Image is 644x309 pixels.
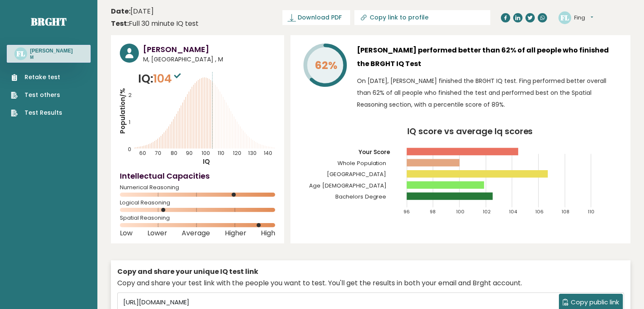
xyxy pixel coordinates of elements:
span: Logical Reasoning [120,201,275,204]
tspan: 104 [509,208,517,215]
span: Numerical Reasoning [120,186,275,189]
h3: [PERSON_NAME] performed better than 62% of all people who finished the BRGHT IQ Test [357,44,622,71]
tspan: Your Score [358,148,390,156]
h4: Intellectual Capacities [120,170,275,182]
tspan: 0 [128,146,131,153]
span: Lower [147,232,167,235]
tspan: 60 [140,149,146,157]
tspan: Whole Population [337,159,387,167]
span: Copy public link [571,298,619,307]
tspan: 80 [171,149,177,157]
b: Test: [111,19,129,28]
button: Fing [574,14,593,22]
tspan: 62% [315,58,337,73]
tspan: Population/% [118,88,127,134]
a: Test Results [11,108,62,117]
tspan: 102 [483,208,491,215]
tspan: [GEOGRAPHIC_DATA] [327,170,387,178]
span: Low [120,232,133,235]
span: M, [GEOGRAPHIC_DATA] , M [143,55,275,64]
div: Full 30 minute IQ test [111,19,199,29]
span: High [261,232,275,235]
span: Download PDF [298,13,342,22]
tspan: 2 [128,91,132,99]
text: FL [561,12,569,22]
a: Retake test [11,73,62,82]
span: 104 [153,71,183,86]
time: [DATE] [111,6,154,17]
b: Date: [111,6,130,16]
p: M [30,55,73,61]
tspan: 96 [404,208,410,215]
tspan: 110 [218,149,224,157]
tspan: Age [DEMOGRAPHIC_DATA] [309,182,387,190]
a: Test others [11,91,62,99]
span: Average [182,232,210,235]
p: IQ: [138,70,183,87]
span: Spatial Reasoning [120,216,275,220]
tspan: 100 [456,208,465,215]
tspan: 90 [186,149,193,157]
p: On [DATE], [PERSON_NAME] finished the BRGHT IQ test. Fing performed better overall than 62% of al... [357,75,622,110]
tspan: 108 [561,208,569,215]
tspan: 110 [588,208,595,215]
tspan: 106 [535,208,544,215]
span: Higher [225,232,246,235]
h3: [PERSON_NAME] [30,47,73,54]
a: Download PDF [282,10,350,25]
tspan: IQ [203,157,210,166]
tspan: Bachelors Degree [335,193,387,201]
tspan: 1 [129,119,130,126]
div: Copy and share your test link with the people you want to test. You'll get the results in both yo... [117,278,624,288]
h3: [PERSON_NAME] [143,44,275,55]
div: Copy and share your unique IQ test link [117,267,624,277]
tspan: 130 [248,149,257,157]
tspan: 100 [202,149,210,157]
tspan: 120 [233,149,241,157]
a: Brght [31,15,66,28]
tspan: IQ score vs average Iq scores [407,125,533,137]
text: FL [17,49,25,58]
tspan: 70 [155,149,161,157]
tspan: 98 [430,208,436,215]
tspan: 140 [264,149,272,157]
